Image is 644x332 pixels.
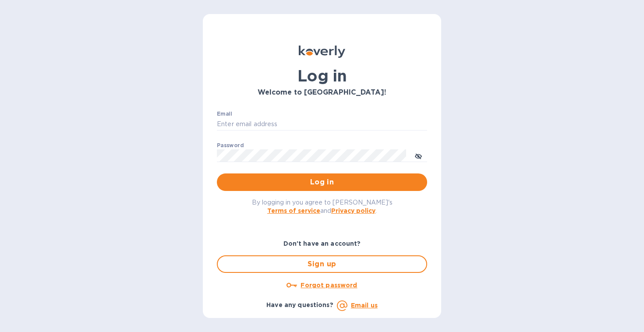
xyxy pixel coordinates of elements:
[252,199,393,214] span: By logging in you agree to [PERSON_NAME]'s and .
[301,282,357,289] u: Forgot password
[225,259,419,269] span: Sign up
[217,118,427,131] input: Enter email address
[299,46,345,58] img: Koverly
[267,207,320,214] a: Terms of service
[331,207,375,214] a: Privacy policy
[217,88,427,97] h3: Welcome to [GEOGRAPHIC_DATA]!
[217,173,427,191] button: Log in
[410,147,427,164] button: toggle password visibility
[283,240,361,247] b: Don't have an account?
[266,301,333,308] b: Have any questions?
[217,143,244,148] label: Password
[224,177,420,187] span: Log in
[351,302,378,309] a: Email us
[217,255,427,273] button: Sign up
[217,111,232,117] label: Email
[217,67,427,85] h1: Log in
